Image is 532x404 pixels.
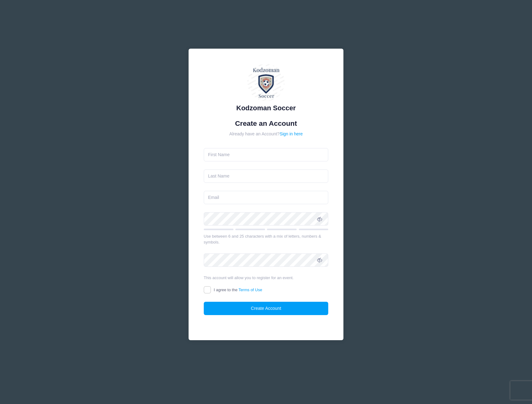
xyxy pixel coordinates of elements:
[204,191,329,204] input: Email
[204,119,329,128] h1: Create an Account
[204,286,211,293] input: I agree to theTerms of Use
[204,275,329,281] div: This account will allow you to register for an event.
[280,131,303,136] a: Sign in here
[204,131,329,137] div: Already have an Account?
[214,288,262,292] span: I agree to the
[204,233,329,245] div: Use between 6 and 25 characters with a mix of letters, numbers & symbols.
[247,64,285,101] img: Kodzoman Soccer
[204,169,329,183] input: Last Name
[238,288,262,292] a: Terms of Use
[204,302,329,315] button: Create Account
[204,103,329,113] div: Kodzoman Soccer
[204,148,329,161] input: First Name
